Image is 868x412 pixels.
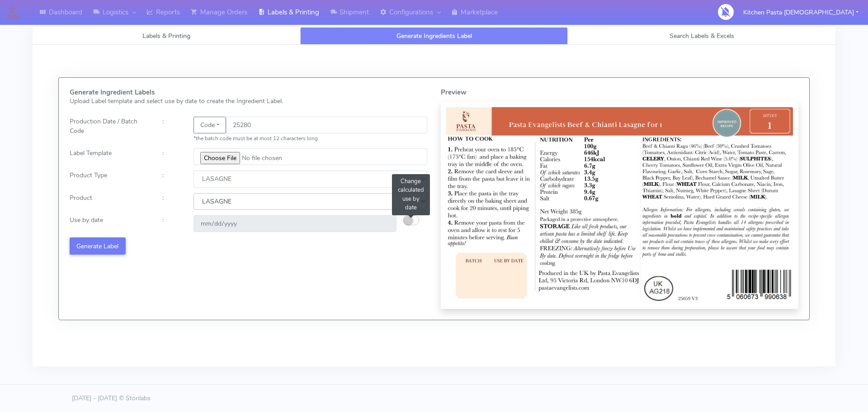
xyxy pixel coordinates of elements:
[63,170,156,187] div: Product Type
[142,32,190,40] span: Labels & Printing
[441,89,798,96] h5: Preview
[193,117,226,133] button: Code
[670,32,734,40] span: Search Labels & Excels
[446,107,793,304] img: Label Preview
[396,32,472,40] span: Generate Ingredients Label
[63,193,156,210] div: Product
[33,27,835,45] ul: Tabs
[193,135,319,142] small: *the batch code must be at most 12 characters long.
[736,3,865,22] button: Kitchen Pasta [DEMOGRAPHIC_DATA]
[70,237,126,254] button: Generate Label
[156,148,186,165] div: :
[156,170,186,187] div: :
[70,96,427,106] p: Upload Label template and select use by date to create the Ingredient Label.
[156,215,186,232] div: :
[156,117,186,143] div: :
[156,193,186,210] div: :
[63,117,156,143] div: Production Date / Batch Code
[63,215,156,232] div: Use by date
[63,148,156,165] div: Label Template
[70,89,427,96] h5: Generate Ingredient Labels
